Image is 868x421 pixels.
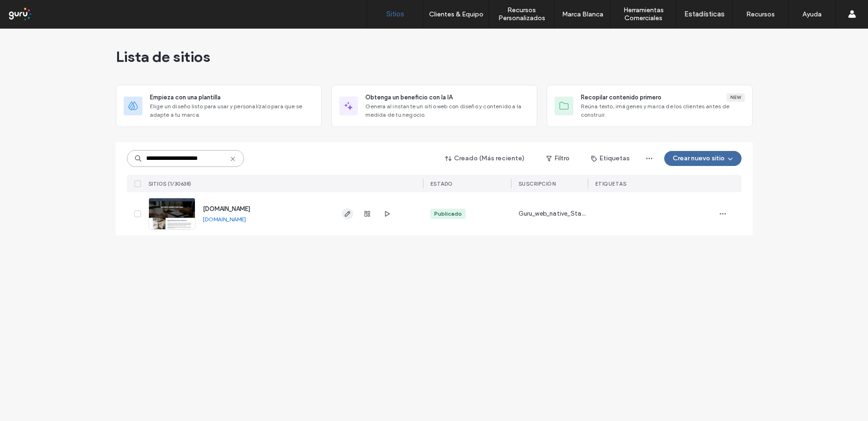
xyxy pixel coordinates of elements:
button: Crear nuevo sitio [664,151,742,166]
label: Recursos [746,10,775,18]
a: [DOMAIN_NAME] [203,205,250,212]
span: Lista de sitios [116,47,210,66]
button: Etiquetas [583,151,638,166]
label: Clientes & Equipo [429,10,483,18]
label: Sitios [386,10,404,18]
span: SITIOS (1/30638) [148,180,192,187]
label: Marca Blanca [562,10,603,18]
div: New [727,93,745,102]
div: Recopilar contenido primeroNewReúna texto, imágenes y marca de los clientes antes de construir. [547,85,753,127]
span: Genera al instante un sitio web con diseño y contenido a la medida de tu negocio. [365,102,529,119]
div: Empieza con una plantillaElige un diseño listo para usar y personalízalo para que se adapte a tu ... [116,85,322,127]
div: Obtenga un beneficio con la IAGenera al instante un sitio web con diseño y contenido a la medida ... [331,85,537,127]
label: Herramientas Comerciales [611,6,676,22]
span: Ayuda [21,7,46,15]
button: Filtro [537,151,579,166]
span: Reúna texto, imágenes y marca de los clientes antes de construir. [581,102,745,119]
span: Empieza con una plantilla [150,93,221,102]
span: Suscripción [519,180,556,187]
span: ESTADO [430,180,453,187]
label: Estadísticas [684,10,725,18]
label: Ayuda [802,10,822,18]
button: Creado (Más reciente) [437,151,533,166]
span: Guru_web_native_Standard [519,209,588,218]
a: [DOMAIN_NAME] [203,216,246,223]
span: Recopilar contenido primero [581,93,661,102]
div: Publicado [434,210,462,218]
label: Recursos Personalizados [489,6,554,22]
span: ETIQUETAS [595,180,627,187]
span: Elige un diseño listo para usar y personalízalo para que se adapte a tu marca. [150,102,314,119]
span: Obtenga un beneficio con la IA [365,93,453,102]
